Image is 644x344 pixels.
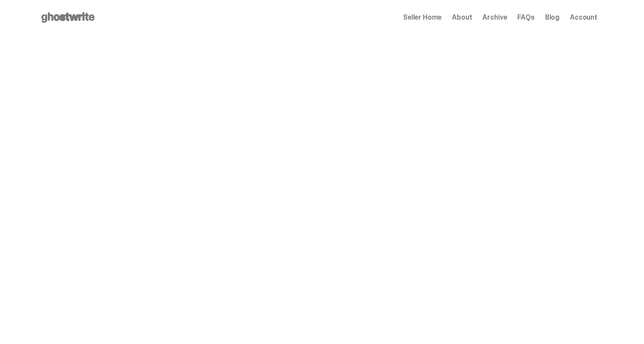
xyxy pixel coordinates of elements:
[452,14,472,21] a: About
[570,14,597,21] a: Account
[517,14,534,21] a: FAQs
[545,14,560,21] a: Blog
[482,14,507,21] a: Archive
[403,14,442,21] a: Seller Home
